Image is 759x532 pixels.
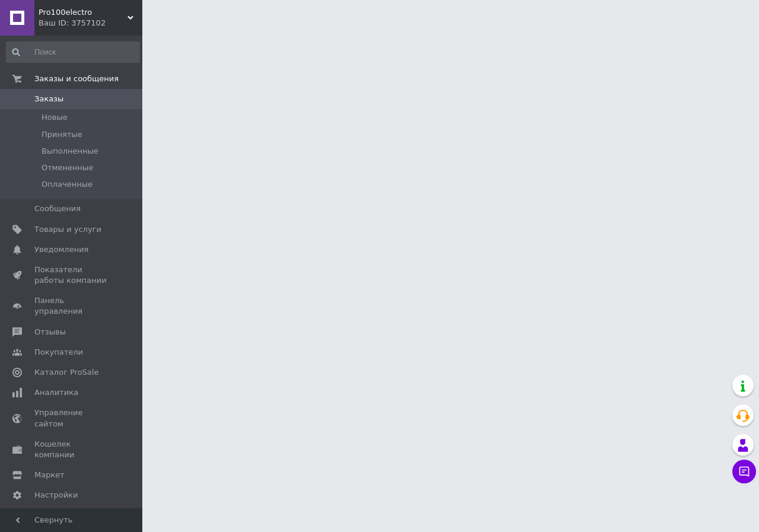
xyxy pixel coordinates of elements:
[34,295,110,317] span: Панель управления
[42,179,93,190] span: Оплаченные
[39,7,127,18] span: Pro100electro
[732,460,756,483] button: Чат с покупателем
[42,112,68,123] span: Новые
[34,367,98,378] span: Каталог ProSale
[34,490,78,501] span: Настройки
[34,470,65,480] span: Маркет
[34,224,101,235] span: Товары и услуги
[34,74,119,84] span: Заказы и сообщения
[34,347,83,358] span: Покупатели
[34,94,63,104] span: Заказы
[34,327,66,337] span: Отзывы
[42,163,93,173] span: Отмененные
[42,129,82,140] span: Принятые
[34,203,81,214] span: Сообщения
[42,146,98,157] span: Выполненные
[6,42,140,63] input: Поиск
[34,407,110,429] span: Управление сайтом
[34,265,110,286] span: Показатели работы компании
[39,18,142,28] div: Ваш ID: 3757102
[34,244,88,255] span: Уведомления
[34,387,78,398] span: Аналитика
[34,439,110,460] span: Кошелек компании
